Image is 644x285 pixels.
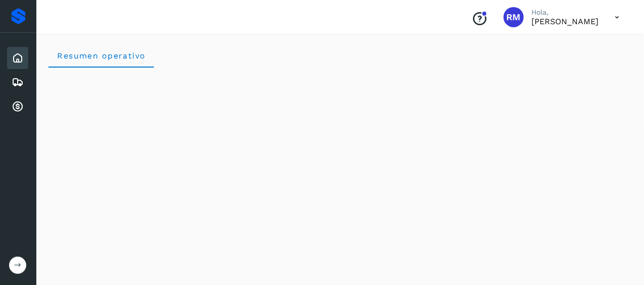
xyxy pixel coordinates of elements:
p: RICARDO MONTEMAYOR [532,17,599,26]
div: Embarques [7,71,28,93]
span: Resumen operativo [57,51,146,61]
p: Hola, [532,8,599,17]
div: Cuentas por cobrar [7,95,28,118]
div: Inicio [7,47,28,69]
